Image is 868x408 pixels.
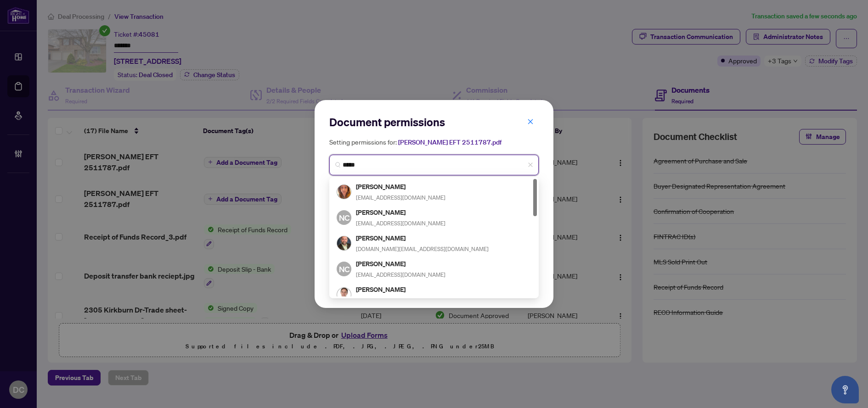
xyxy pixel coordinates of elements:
[356,284,489,295] h5: [PERSON_NAME]
[337,288,351,302] img: Profile Icon
[338,263,349,275] span: NC
[398,138,502,146] span: [PERSON_NAME] EFT 2511787.pdf
[335,162,341,168] img: search_icon
[356,246,489,252] span: [DOMAIN_NAME][EMAIL_ADDRESS][DOMAIN_NAME]
[356,271,445,278] span: [EMAIL_ADDRESS][DOMAIN_NAME]
[337,236,351,250] img: Profile Icon
[528,162,533,168] span: close
[356,194,445,201] span: [EMAIL_ADDRESS][DOMAIN_NAME]
[831,376,859,403] button: Open asap
[329,115,539,129] h2: Document permissions
[356,220,445,227] span: [EMAIL_ADDRESS][DOMAIN_NAME]
[356,181,445,192] h5: [PERSON_NAME]
[356,207,445,218] h5: [PERSON_NAME]
[527,118,534,125] span: close
[356,233,489,243] h5: [PERSON_NAME]
[356,258,445,269] h5: [PERSON_NAME]
[337,185,351,199] img: Profile Icon
[338,211,349,224] span: NC
[329,137,539,147] h5: Setting permissions for:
